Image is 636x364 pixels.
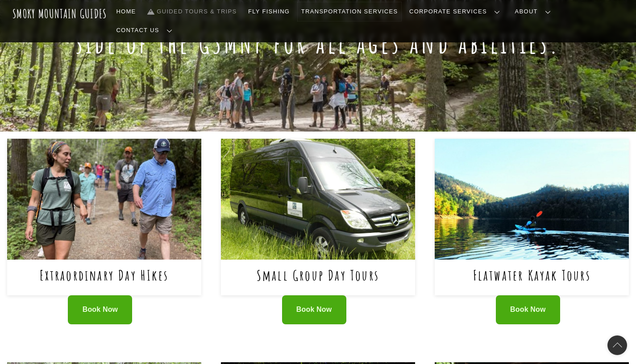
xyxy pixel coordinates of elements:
[40,266,169,284] a: Extraordinary Day HIkes
[113,21,179,40] a: Contact Us
[510,305,546,314] span: Book Now
[282,295,346,324] a: Book Now
[296,305,332,314] span: Book Now
[298,2,401,21] a: Transportation Services
[257,266,379,284] a: Small Group Day Tours
[496,295,560,324] a: Book Now
[511,2,558,21] a: About
[473,266,591,284] a: Flatwater Kayak Tours
[7,139,201,260] img: Extraordinary Day HIkes
[144,2,240,21] a: Guided Tours & Trips
[12,6,107,21] a: Smoky Mountain Guides
[68,295,132,324] a: Book Now
[245,2,293,21] a: Fly Fishing
[221,139,415,260] img: Small Group Day Tours
[83,305,118,314] span: Book Now
[113,2,140,21] a: Home
[435,139,629,260] img: Flatwater Kayak Tours
[406,2,507,21] a: Corporate Services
